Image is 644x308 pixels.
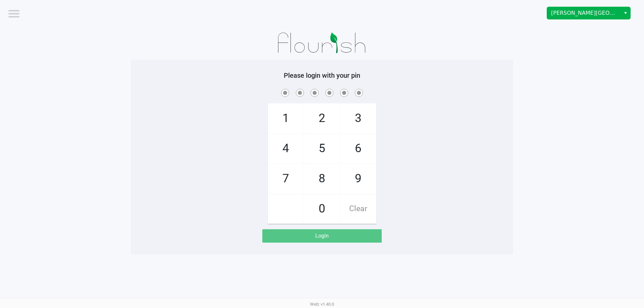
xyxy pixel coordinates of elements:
[304,164,340,193] span: 8
[268,134,304,163] span: 4
[304,194,340,224] span: 0
[340,194,376,224] span: Clear
[621,7,630,19] button: Select
[551,9,616,17] span: [PERSON_NAME][GEOGRAPHIC_DATA]
[304,134,340,163] span: 5
[340,104,376,133] span: 3
[340,164,376,193] span: 9
[304,104,340,133] span: 2
[268,164,304,193] span: 7
[268,104,304,133] span: 1
[340,134,376,163] span: 6
[136,71,508,79] h5: Please login with your pin
[310,302,334,307] span: Web: v1.40.0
